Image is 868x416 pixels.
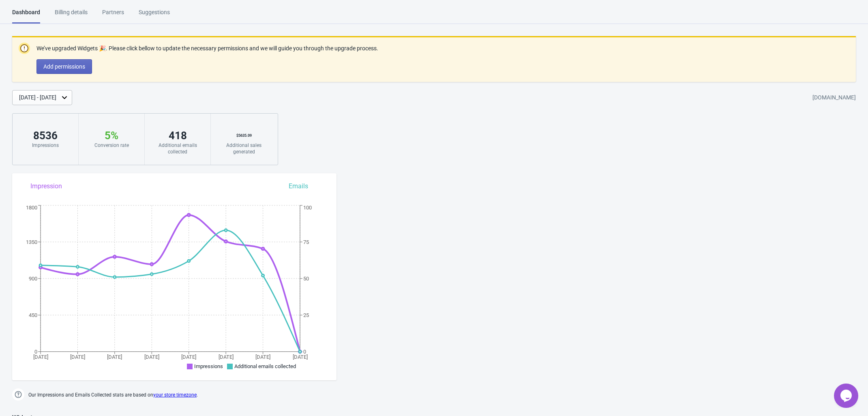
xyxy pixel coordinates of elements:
[21,142,70,149] div: Impressions
[12,8,40,24] div: Dashboard
[303,239,309,245] tspan: 75
[29,276,37,282] tspan: 900
[34,349,37,355] tspan: 0
[26,205,37,211] tspan: 1800
[181,354,196,360] tspan: [DATE]
[153,392,197,398] a: your store timezone
[19,93,56,102] div: [DATE] - [DATE]
[303,205,312,211] tspan: 100
[834,384,860,408] iframe: chat widget
[21,129,70,142] div: 8536
[303,276,309,282] tspan: 50
[102,8,124,22] div: Partners
[303,312,309,318] tspan: 25
[153,142,202,155] div: Additional emails collected
[303,349,306,355] tspan: 0
[812,91,856,105] div: [DOMAIN_NAME]
[219,354,234,360] tspan: [DATE]
[219,129,269,142] div: $ 5635.09
[107,354,122,360] tspan: [DATE]
[36,59,92,74] button: Add permissions
[28,388,198,402] span: Our Impressions and Emails Collected stats are based on .
[194,363,223,369] span: Impressions
[234,363,296,369] span: Additional emails collected
[139,8,170,22] div: Suggestions
[293,354,308,360] tspan: [DATE]
[55,8,88,22] div: Billing details
[43,63,85,70] span: Add permissions
[70,354,85,360] tspan: [DATE]
[144,354,159,360] tspan: [DATE]
[33,354,48,360] tspan: [DATE]
[36,44,378,53] p: We’ve upgraded Widgets 🎉. Please click bellow to update the necessary permissions and we will gui...
[29,312,37,318] tspan: 450
[219,142,269,155] div: Additional sales generated
[255,354,270,360] tspan: [DATE]
[153,129,202,142] div: 418
[12,388,24,401] img: help.png
[26,239,37,245] tspan: 1350
[87,142,136,149] div: Conversion rate
[87,129,136,142] div: 5 %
